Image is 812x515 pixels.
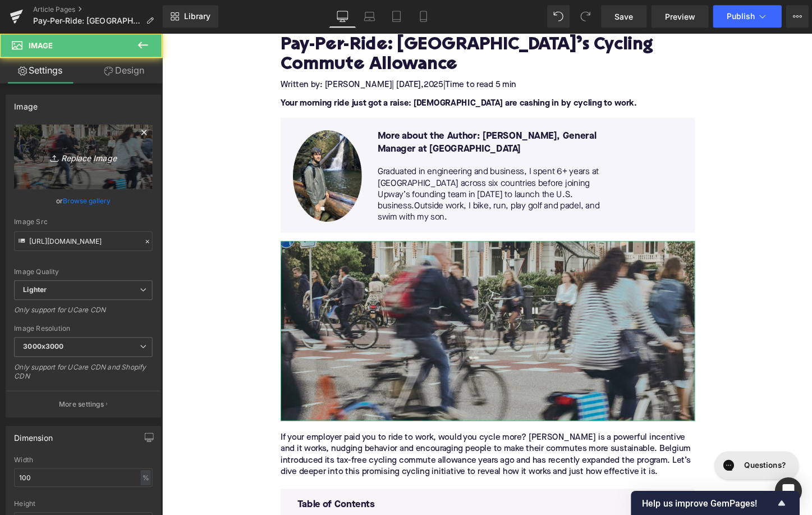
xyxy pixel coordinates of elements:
[273,49,293,58] span: 2025
[15,95,38,111] div: Image
[15,268,153,276] div: Image Quality
[410,6,437,28] a: Mobile
[15,231,153,251] input: Link
[329,6,356,28] a: Desktop
[59,399,104,409] p: More settings
[15,362,153,388] div: Only support for UCare CDN and Shopify CDN
[15,218,153,226] div: Image Src
[24,285,47,294] b: Lighter
[712,6,781,28] button: Publish
[726,12,754,21] span: Publish
[15,195,153,207] div: or
[225,139,474,198] p: Graduated in engineering and business, I spent 6+ years at [GEOGRAPHIC_DATA] across six countries...
[641,498,774,508] span: Help us improve GemPages!
[225,101,474,127] p: More about the Author: [PERSON_NAME], General Manager at [GEOGRAPHIC_DATA]
[34,6,163,15] a: Article Pages
[15,306,153,322] div: Only support for UCare CDN
[39,150,129,164] i: Replace Image
[295,49,369,58] span: Time to read 5 min
[184,12,210,22] span: Library
[774,477,801,504] div: Open Intercom Messenger
[15,426,53,442] div: Dimension
[664,11,694,23] span: Preview
[293,49,295,58] span: |
[24,342,64,350] b: 3000x3000
[84,58,165,84] a: Design
[571,432,668,469] iframe: Gorgias live chat messenger
[123,48,556,60] p: Written by: [PERSON_NAME]
[141,486,222,496] font: Table of Contents
[7,390,160,417] button: More settings
[15,468,153,486] input: auto
[123,217,556,404] img: Bicycle commuters on busy street
[34,17,141,26] span: Pay-Per-Ride: [GEOGRAPHIC_DATA]’s Cycling Commute Allowance
[641,496,787,509] button: Show survey - Help us improve GemPages!
[63,191,111,211] a: Browse gallery
[15,455,153,463] div: Width
[614,11,632,23] span: Save
[383,6,410,28] a: Tablet
[15,325,153,332] div: Image Resolution
[240,49,273,58] span: | [DATE],
[123,69,495,78] strong: Your morning ride just got a raise: [DEMOGRAPHIC_DATA] are cashing in by cycling to work.
[650,6,708,28] a: Preview
[547,6,569,28] button: Undo
[29,42,53,51] span: Image
[356,6,383,28] a: Laptop
[15,499,153,507] div: Height
[574,6,596,28] button: Redo
[141,470,151,485] div: %
[785,6,808,28] button: More
[123,2,556,44] h1: Pay-Per-Ride: [GEOGRAPHIC_DATA]’s Cycling Commute Allowance
[123,416,556,463] p: If your employer paid you to ride to work, would you cycle more? [PERSON_NAME] is a powerful ince...
[163,6,218,28] a: New Library
[225,176,456,197] span: Outside work, I bike, run, play golf and padel, and swim with my son.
